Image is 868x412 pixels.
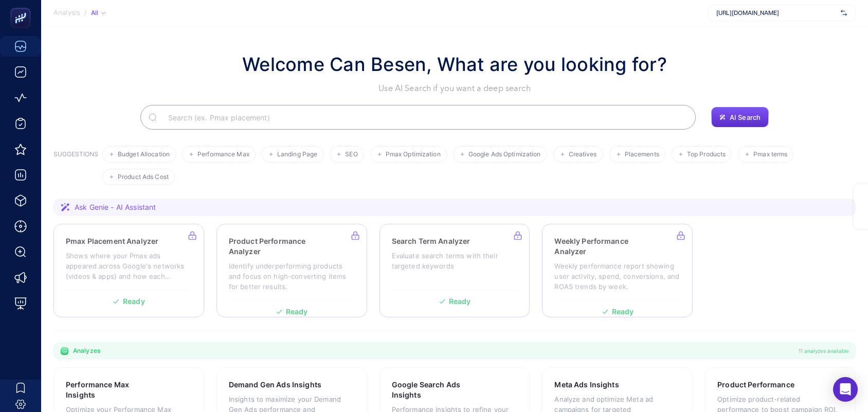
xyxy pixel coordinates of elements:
[730,113,761,121] span: AI Search
[216,224,367,317] a: Product Performance AnalyzerIdentify underperforming products and focus on high-converting items ...
[833,377,858,402] div: Open Intercom Messenger
[753,151,787,158] span: Pmax terms
[229,380,321,390] h3: Demand Gen Ads Insights
[687,151,726,158] span: Top Products
[277,151,317,158] span: Landing Page
[53,224,204,317] a: Pmax Placement AnalyzerShows where your Pmax ads appeared across Google's networks (videos & apps...
[711,107,769,128] button: AI Search
[569,151,597,158] span: Creatives
[345,151,357,158] span: SEO
[84,8,87,16] span: /
[841,8,847,18] img: svg%3e
[160,103,688,132] input: Search
[799,347,849,355] span: 11 analyzes available
[716,9,837,17] span: [URL][DOMAIN_NAME]
[53,150,98,185] h3: SUGGESTIONS
[75,202,156,212] span: Ask Genie - AI Assistant
[379,224,530,317] a: Search Term AnalyzerEvaluate search terms with their targeted keywordsReady
[91,9,105,17] div: All
[468,151,541,158] span: Google Ads Optimization
[392,380,485,400] h3: Google Search Ads Insights
[118,151,170,158] span: Budget Allocation
[118,173,169,181] span: Product Ads Cost
[386,151,441,158] span: Pmax Optimization
[554,380,619,390] h3: Meta Ads Insights
[542,224,693,317] a: Weekly Performance AnalyzerWeekly performance report showing user activity, spend, conversions, a...
[73,347,100,355] span: Analyzes
[242,50,667,78] h1: Welcome Can Besen, What are you looking for?
[53,9,80,17] span: Analysis
[717,380,794,390] h3: Product Performance
[66,380,159,400] h3: Performance Max Insights
[625,151,659,158] span: Placements
[242,82,667,95] p: Use AI Search if you want a deep search
[197,151,249,158] span: Performance Max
